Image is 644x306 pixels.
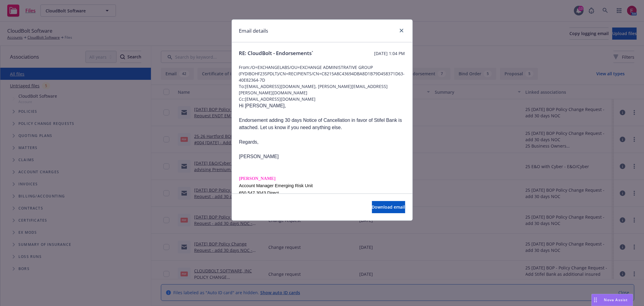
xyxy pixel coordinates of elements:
[239,183,313,188] span: Account Manager Emerging Risk Unit
[239,64,405,83] span: From: /O=EXCHANGELABS/OU=EXCHANGE ADMINISTRATIVE GROUP (FYDIBOHF23SPDLT)/CN=RECIPIENTS/CN=C8215A8...
[239,83,405,96] span: To: [EMAIL_ADDRESS][DOMAIN_NAME], [PERSON_NAME][EMAIL_ADDRESS][PERSON_NAME][DOMAIN_NAME]
[372,204,405,210] span: Download email
[239,27,268,35] h1: Email details
[239,117,405,131] p: Endorsement adding 30 days Notice of Cancellation in favor of Stifel Bank is attached. Let us kno...
[374,50,405,57] span: [DATE] 1:04 PM
[398,27,405,34] a: close
[604,297,628,302] span: Nova Assist
[239,50,313,57] span: RE: CloudBolt - Endorsements`
[239,176,276,181] span: [PERSON_NAME]
[239,138,405,146] p: Regards,
[239,190,279,195] span: 650.547.3043 Direct
[239,153,405,160] p: [PERSON_NAME]
[239,102,405,109] p: Hi [PERSON_NAME],
[592,294,599,306] div: Drag to move
[372,201,405,213] button: Download email
[591,294,633,306] button: Nova Assist
[239,96,405,102] span: Cc: [EMAIL_ADDRESS][DOMAIN_NAME]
